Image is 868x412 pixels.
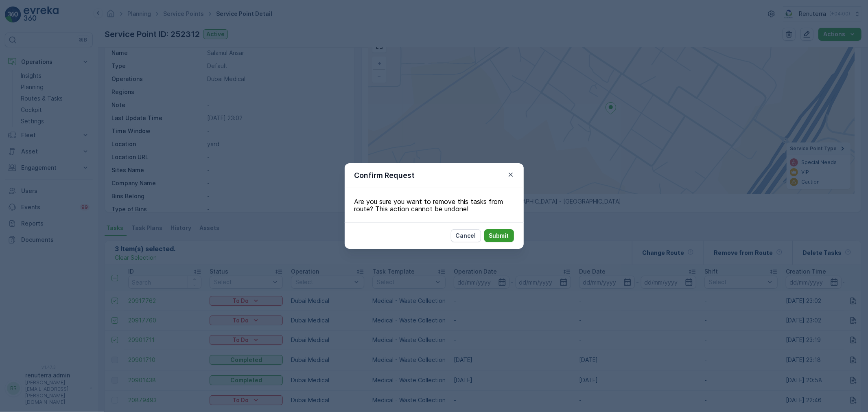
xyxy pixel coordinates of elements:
[456,232,476,240] p: Cancel
[345,188,524,222] div: Are you sure you want to remove this tasks from route? This action cannot be undone!
[489,232,509,240] p: Submit
[484,229,514,242] button: Submit
[354,170,415,181] p: Confirm Request
[451,229,481,242] button: Cancel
